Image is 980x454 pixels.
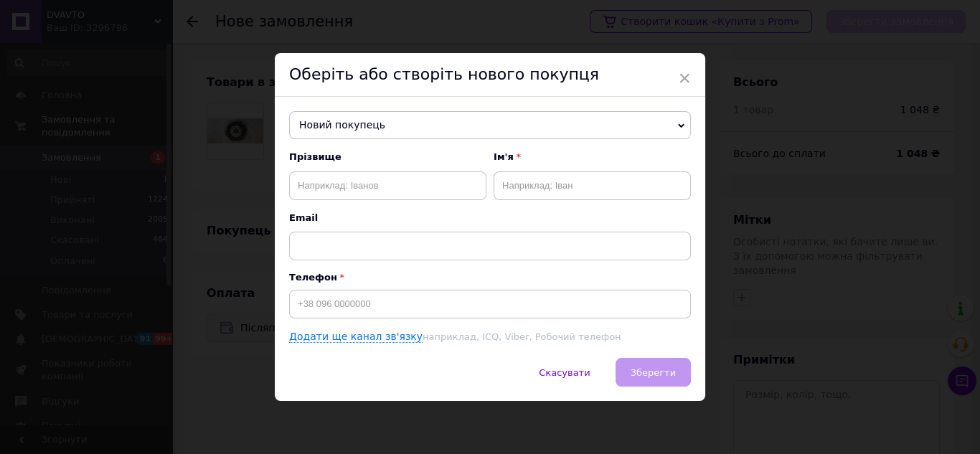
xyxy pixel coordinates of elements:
[275,53,705,97] div: Оберіть або створіть нового покупця
[289,171,486,200] input: Наприклад: Іванов
[494,151,691,164] span: Ім'я
[289,111,691,140] span: Новий покупець
[289,331,423,343] a: Додати ще канал зв'язку
[423,331,621,342] span: наприклад, ICQ, Viber, Робочий телефон
[678,66,691,90] span: ×
[289,151,486,164] span: Прізвище
[539,367,590,378] span: Скасувати
[289,212,691,224] span: Email
[289,290,691,318] input: +38 096 0000000
[289,272,691,283] p: Телефон
[494,171,691,200] input: Наприклад: Іван
[524,358,605,387] button: Скасувати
